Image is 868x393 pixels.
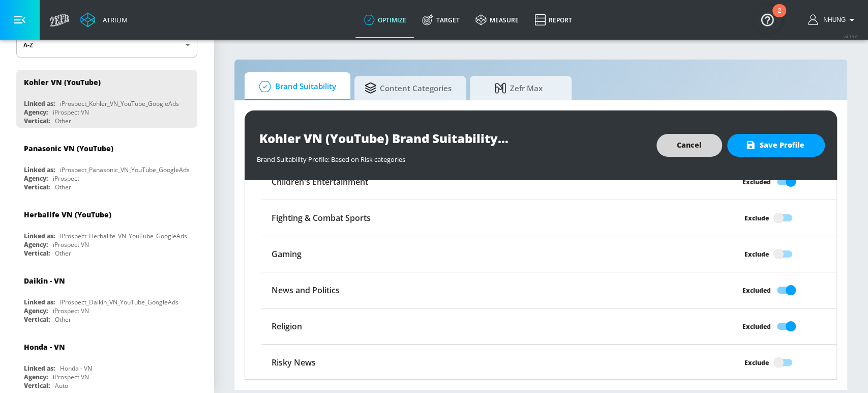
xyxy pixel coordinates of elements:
div: Auto [55,381,68,390]
button: Nhung [808,14,858,26]
a: Atrium [80,12,128,27]
div: iProspect VN [53,240,89,249]
span: Content Categories [365,76,452,100]
div: Agency: [24,373,48,381]
div: Linked as: [24,165,55,174]
span: Cancel [677,139,702,152]
div: iProspect VN [53,373,89,381]
a: optimize [355,2,414,38]
div: Daikin - VNLinked as:iProspect_Daikin_VN_YouTube_GoogleAdsAgency:iProspect VNVertical:Other [16,268,197,326]
div: Kohler VN (YouTube) [24,77,101,87]
div: Agency: [24,306,48,315]
div: Excluded [742,285,771,296]
div: iProspect VN [53,306,89,315]
div: Daikin - VN [24,276,65,286]
div: Excluded [742,321,771,332]
h6: Religion [272,321,302,332]
div: Excluded [742,177,771,187]
span: Zefr Max [480,76,557,100]
a: Report [526,2,580,38]
div: iProspect_Kohler_VN_YouTube_GoogleAds [60,99,179,108]
div: Linked as: [24,232,55,240]
div: Other [55,183,71,191]
span: login as: Nhung.Du@iprospect.com [819,16,846,23]
span: Save Profile [747,139,804,152]
div: iProspect VN [53,108,89,117]
div: Linked as: [24,298,55,306]
div: Vertical: [24,315,50,324]
div: Honda - VN [60,364,92,373]
div: Honda - VN [24,342,65,352]
div: Vertical: [24,381,50,390]
div: Exclude [744,357,769,368]
div: Honda - VNLinked as:Honda - VNAgency:iProspect VNVertical:Auto [16,334,197,392]
div: Other [55,117,71,125]
span: Brand Suitability [255,74,336,99]
button: Save Profile [727,134,825,157]
div: iProspect_Herbalife_VN_YouTube_GoogleAds [60,232,187,240]
div: Vertical: [24,117,50,125]
div: Other [55,315,71,324]
div: Exclude [744,249,769,260]
h6: Gaming [272,248,302,260]
div: Agency: [24,174,48,183]
div: Herbalife VN (YouTube)Linked as:iProspect_Herbalife_VN_YouTube_GoogleAdsAgency:iProspect VNVertic... [16,202,197,260]
div: Panasonic VN (YouTube)Linked as:iProspect_Panasonic_VN_YouTube_GoogleAdsAgency:iProspectVertical:... [16,136,197,194]
div: Atrium [99,15,128,24]
h6: News and Politics [272,285,340,296]
div: Linked as: [24,364,55,373]
div: Other [55,249,71,258]
div: Linked as: [24,99,55,108]
a: Target [414,2,467,38]
div: Vertical: [24,183,50,191]
div: iProspect [53,174,79,183]
h6: Risky News [272,357,316,368]
div: Exclude [744,213,769,223]
div: 2 [777,11,781,24]
h6: Fighting & Combat Sports [272,212,371,223]
div: iProspect_Daikin_VN_YouTube_GoogleAds [60,298,178,306]
a: measure [467,2,526,38]
div: Vertical: [24,249,50,258]
button: Cancel [656,134,722,157]
div: Herbalife VN (YouTube) [24,210,111,219]
h6: Children's Entertainment [272,176,368,187]
span: v 4.19.0 [844,34,858,39]
div: Agency: [24,108,48,117]
div: iProspect_Panasonic_VN_YouTube_GoogleAds [60,165,190,174]
div: A-Z [16,32,197,58]
div: Brand Suitability Profile: Based on Risk categories [257,150,646,164]
div: Kohler VN (YouTube)Linked as:iProspect_Kohler_VN_YouTube_GoogleAdsAgency:iProspect VNVertical:Other [16,70,197,128]
div: Agency: [24,240,48,249]
button: Open Resource Center, 2 new notifications [753,5,782,34]
div: Panasonic VN (YouTube) [24,144,113,153]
